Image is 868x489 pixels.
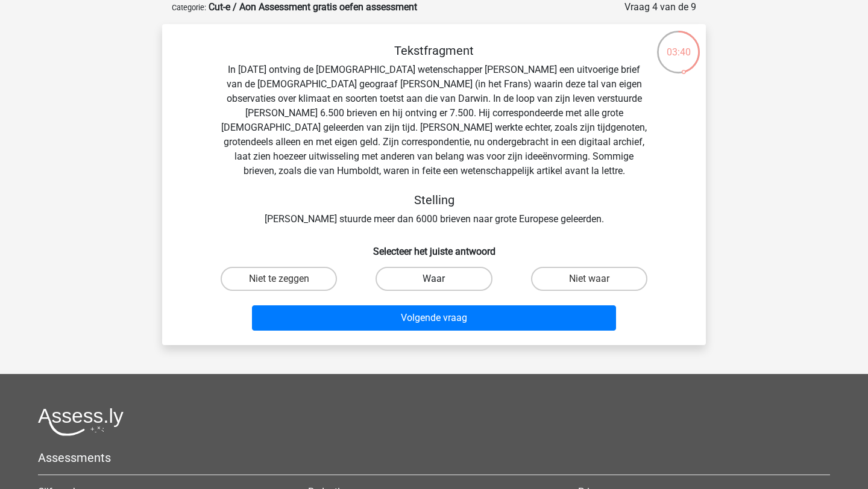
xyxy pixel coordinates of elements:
h5: Stelling [220,193,648,207]
label: Waar [376,267,492,291]
div: In [DATE] ontving de [DEMOGRAPHIC_DATA] wetenschapper [PERSON_NAME] een uitvoerige brief van de [... [181,43,687,226]
h6: Selecteer het juiste antwoord [181,236,687,257]
div: 03:40 [656,30,701,60]
label: Niet te zeggen [221,267,337,291]
img: Assessly logo [38,408,124,436]
strong: Cut-e / Aon Assessment gratis oefen assessment [209,1,417,13]
small: Categorie: [172,3,206,12]
h5: Tekstfragment [220,43,648,58]
label: Niet waar [531,267,647,291]
h5: Assessments [38,450,830,465]
button: Volgende vraag [252,305,617,331]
